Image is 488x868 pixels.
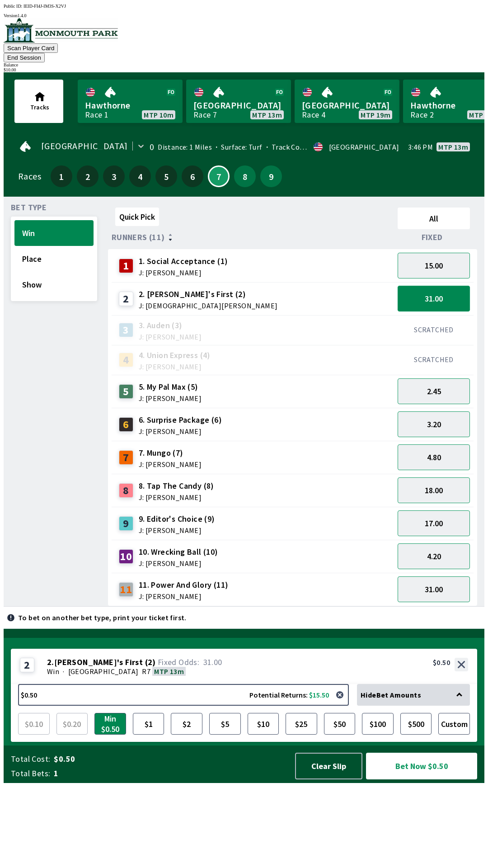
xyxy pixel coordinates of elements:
button: $10 [248,713,279,735]
span: Total Cost: [11,754,50,764]
button: 31.00 [398,286,470,311]
button: All [398,208,470,229]
div: 5 [119,384,133,399]
span: Hawthorne [85,99,175,111]
div: Balance [4,62,484,67]
div: Version 1.4.0 [4,13,484,18]
a: [GEOGRAPHIC_DATA]Race 7MTP 13m [186,80,291,123]
span: $0.50 [54,754,286,764]
button: $0.50Potential Returns: $15.50 [18,684,349,706]
div: Fixed [394,233,474,242]
button: Min $0.50 [94,713,126,735]
span: MTP 19m [361,111,390,118]
button: 3.20 [398,411,470,437]
span: Clear Slip [303,761,354,771]
span: Hide Bet Amounts [361,690,421,699]
span: Tracks [30,103,49,111]
span: Track Condition: Firm [263,142,342,151]
button: Win [14,220,94,246]
span: 3.20 [427,419,441,429]
span: 1. Social Acceptance (1) [139,255,228,267]
button: 18.00 [398,477,470,503]
button: $500 [400,713,432,735]
span: Win [47,667,59,676]
button: 3 [103,165,125,187]
button: 4 [129,165,151,187]
span: J: [PERSON_NAME] [139,593,229,600]
button: 31.00 [398,576,470,602]
button: 4.20 [398,543,470,569]
span: R7 [142,667,150,676]
span: 4 [131,173,149,179]
span: ( 2 ) [145,658,156,667]
span: Total Bets: [11,768,50,779]
span: $50 [326,715,353,732]
span: Place [22,254,86,264]
span: J: [PERSON_NAME] [139,560,218,567]
a: HawthorneRace 1MTP 10m [78,80,183,123]
button: Show [14,272,94,297]
span: 31.00 [203,657,222,667]
div: Race 2 [410,111,434,118]
span: $25 [288,715,315,732]
button: 17.00 [398,510,470,536]
div: 0 [150,143,154,151]
span: Distance: 1 Miles [158,142,212,151]
div: 7 [119,450,133,465]
span: 11. Power And Glory (11) [139,579,229,591]
span: Bet Now $0.50 [374,760,469,772]
span: [GEOGRAPHIC_DATA] [302,99,392,111]
span: [PERSON_NAME]'s First [54,658,143,667]
span: MTP 10m [144,111,174,118]
span: Surface: Turf [212,142,263,151]
button: 1 [51,165,72,187]
span: Show [22,279,86,290]
span: J: [PERSON_NAME] [139,428,222,435]
span: 7 [211,174,226,179]
button: 9 [260,165,282,187]
span: J: [PERSON_NAME] [139,363,211,370]
div: 10 [119,549,133,564]
span: Quick Pick [119,212,155,222]
button: $1 [133,713,164,735]
span: 3:46 PM [408,143,433,151]
span: J: [PERSON_NAME] [139,494,214,501]
span: 7. Mungo (7) [139,447,202,459]
img: venue logo [4,18,118,42]
span: J: [PERSON_NAME] [139,461,202,468]
div: Race 4 [302,111,325,118]
span: 6 [184,173,201,179]
span: 9 [263,173,280,179]
div: 2 [119,292,133,306]
a: [GEOGRAPHIC_DATA]Race 4MTP 19m [295,80,399,123]
span: J: [PERSON_NAME] [139,395,202,402]
span: 1 [53,173,70,179]
button: Quick Pick [115,208,159,226]
span: MTP 13m [154,667,184,676]
p: To bet on another bet type, print your ticket first. [18,614,187,621]
span: $1 [135,715,162,732]
span: [GEOGRAPHIC_DATA] [68,667,139,676]
button: $100 [362,713,394,735]
span: 5 [158,173,175,179]
button: 5 [155,165,177,187]
span: 2 [79,173,96,179]
span: MTP 13m [438,143,468,151]
button: 15.00 [398,253,470,278]
span: $10 [250,715,277,732]
button: Custom [438,713,470,735]
div: SCRATCHED [398,325,470,334]
span: J: [PERSON_NAME] [139,333,202,340]
span: Min $0.50 [97,715,124,732]
span: 2. [PERSON_NAME]'s First (2) [139,288,278,300]
span: J: [PERSON_NAME] [139,527,215,534]
div: 8 [119,483,133,498]
span: 4. Union Express (4) [139,349,211,361]
div: Public ID: [4,4,484,9]
span: Fixed [422,234,443,241]
button: Place [14,246,94,272]
span: Custom [441,715,468,732]
span: Win [22,228,86,238]
span: · [63,667,64,676]
div: 1 [119,259,133,273]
